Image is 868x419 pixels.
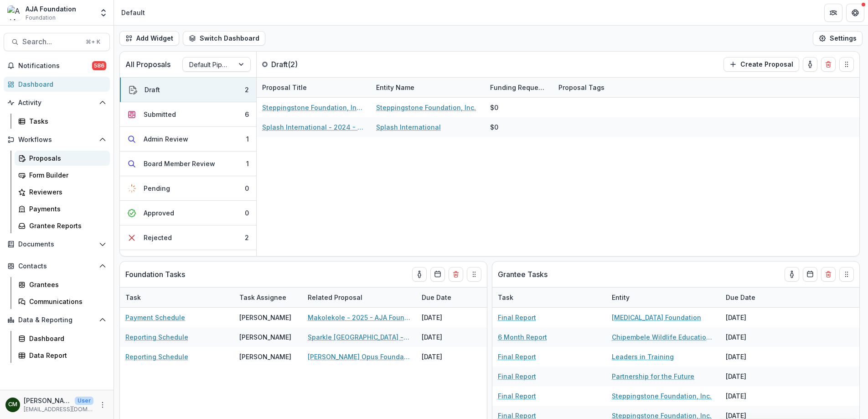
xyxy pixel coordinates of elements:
[606,288,720,307] div: Entity
[15,114,110,129] a: Tasks
[15,218,110,233] a: Grantee Reports
[29,204,103,214] div: Payments
[97,399,108,410] button: More
[29,351,103,360] div: Data Report
[839,57,854,72] button: Drag
[29,221,103,230] div: Grantee Reports
[308,313,411,322] a: Makolekole - 2025 - AJA Foundation Discretionary Payment Form
[720,367,789,386] div: [DATE]
[612,372,694,381] a: Partnership for the Future
[18,99,95,107] span: Activity
[485,78,553,97] div: Funding Requested
[239,313,291,322] div: [PERSON_NAME]
[15,331,110,346] a: Dashboard
[29,153,103,163] div: Proposals
[246,134,249,144] div: 1
[416,288,485,307] div: Due Date
[430,267,445,282] button: Calendar
[492,288,606,307] div: Task
[785,267,799,282] button: toggle-assigned-to-me
[97,4,110,22] button: Open entity switcher
[720,288,789,307] div: Due Date
[723,57,799,72] button: Create Proposal
[490,122,498,132] div: $0
[490,103,498,112] div: $0
[821,57,836,72] button: Delete card
[18,262,95,270] span: Contacts
[144,183,170,193] div: Pending
[26,4,76,14] div: AJA Foundation
[239,332,291,342] div: [PERSON_NAME]
[75,397,93,405] p: User
[183,31,265,46] button: Switch Dashboard
[125,59,170,70] p: All Proposals
[813,31,863,46] button: Settings
[839,267,854,282] button: Drag
[371,78,485,97] div: Entity Name
[553,78,667,97] div: Proposal Tags
[29,297,103,306] div: Communications
[234,293,292,302] div: Task Assignee
[245,233,249,242] div: 2
[239,352,291,361] div: [PERSON_NAME]
[498,352,536,361] a: Final Report
[145,85,160,94] div: Draft
[257,78,371,97] div: Proposal Title
[15,168,110,183] a: Form Builder
[246,159,249,168] div: 1
[803,57,817,72] button: toggle-assigned-to-me
[118,6,149,19] nav: breadcrumb
[125,313,185,322] a: Payment Schedule
[15,294,110,309] a: Communications
[371,83,420,92] div: Entity Name
[120,288,234,307] div: Task
[18,136,95,144] span: Workflows
[29,280,103,289] div: Grantees
[498,372,536,381] a: Final Report
[467,267,481,282] button: Drag
[302,293,368,302] div: Related Proposal
[416,327,485,347] div: [DATE]
[119,31,179,46] button: Add Widget
[498,269,548,280] p: Grantee Tasks
[4,95,110,110] button: Open Activity
[612,313,701,322] a: [MEDICAL_DATA] Foundation
[271,59,340,70] p: Draft ( 2 )
[120,201,256,225] button: Approved0
[144,159,215,168] div: Board Member Review
[121,8,145,17] div: Default
[492,293,519,302] div: Task
[125,332,188,342] a: Reporting Schedule
[24,405,93,414] p: [EMAIL_ADDRESS][DOMAIN_NAME]
[302,288,416,307] div: Related Proposal
[120,102,256,127] button: Submitted6
[18,241,95,248] span: Documents
[29,116,103,126] div: Tasks
[4,77,110,92] a: Dashboard
[720,347,789,367] div: [DATE]
[15,184,110,199] a: Reviewers
[449,267,463,282] button: Delete card
[416,308,485,327] div: [DATE]
[553,83,610,92] div: Proposal Tags
[125,352,188,361] a: Reporting Schedule
[26,14,56,22] span: Foundation
[4,33,110,51] button: Search...
[29,334,103,343] div: Dashboard
[308,332,411,342] a: Sparkle [GEOGRAPHIC_DATA] - 2025 - AJA Foundation Grant Application
[144,233,172,242] div: Rejected
[29,170,103,180] div: Form Builder
[144,208,174,218] div: Approved
[498,391,536,401] a: Final Report
[15,277,110,292] a: Grantees
[612,352,674,361] a: Leaders in Training
[498,332,547,342] a: 6 Month Report
[8,402,17,408] div: Colleen McKenna
[245,183,249,193] div: 0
